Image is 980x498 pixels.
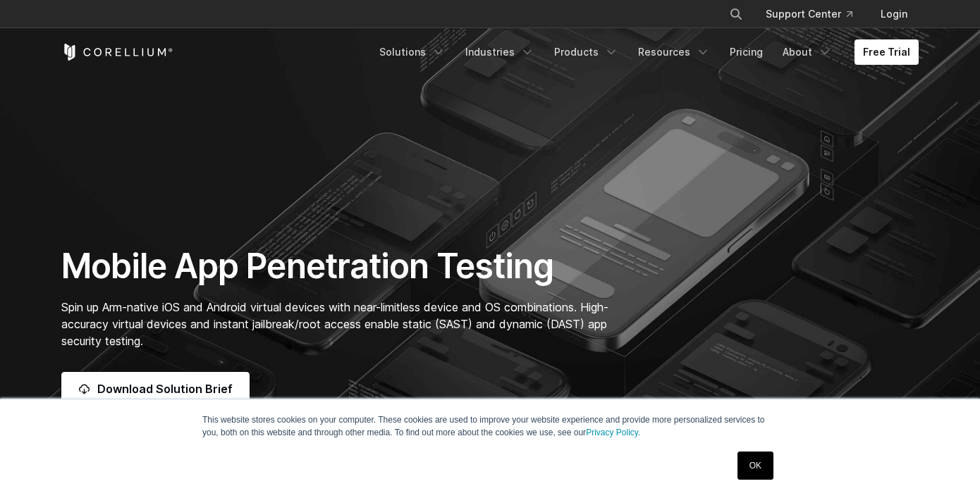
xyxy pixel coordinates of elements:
[630,39,718,65] a: Resources
[869,1,919,27] a: Login
[61,245,623,287] h1: Mobile App Penetration Testing
[202,413,778,439] p: This website stores cookies on your computer. These cookies are used to improve your website expe...
[97,380,233,397] span: Download Solution Brief
[371,39,454,65] a: Solutions
[723,1,749,27] button: Search
[457,39,543,65] a: Industries
[855,39,919,65] a: Free Trial
[737,452,773,480] a: OK
[754,1,864,27] a: Support Center
[61,372,250,406] a: Download Solution Brief
[774,39,840,65] a: About
[546,39,627,65] a: Products
[61,44,173,61] a: Corellium Home
[371,39,919,65] div: Navigation Menu
[586,428,640,437] a: Privacy Policy.
[721,39,771,65] a: Pricing
[61,300,608,348] span: Spin up Arm-native iOS and Android virtual devices with near-limitless device and OS combinations...
[712,1,919,27] div: Navigation Menu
